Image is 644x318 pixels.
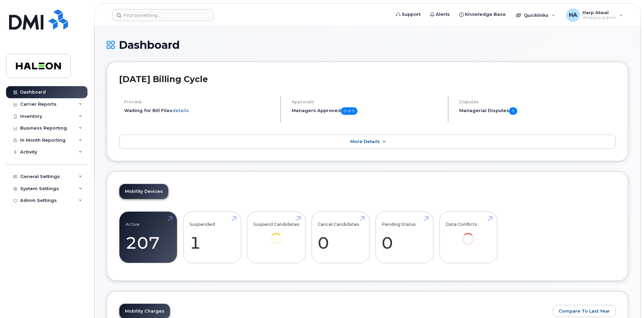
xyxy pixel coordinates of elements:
[459,107,616,115] h5: Managerial Disputes
[318,215,363,259] a: Cancel Candidates 0
[292,99,442,104] h4: Approvals
[350,139,380,144] span: More Details
[382,215,427,259] a: Pending Status 0
[172,108,189,113] a: details
[124,107,275,114] li: Waiting for Bill Files
[292,107,442,115] h5: Managers Approved
[553,305,616,317] button: Compare To Last Year
[107,39,628,51] h1: Dashboard
[124,99,275,104] h4: Process
[445,215,491,254] a: Data Conflicts
[341,107,357,115] span: 0 of 0
[119,74,616,84] h2: [DATE] Billing Cycle
[119,184,168,199] a: Mobility Devices
[253,215,299,254] a: Suspend Candidates
[559,308,610,314] span: Compare To Last Year
[189,215,235,259] a: Suspended 1
[459,99,616,104] h4: Disputes
[509,107,517,115] span: 0
[126,215,171,259] a: Active 207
